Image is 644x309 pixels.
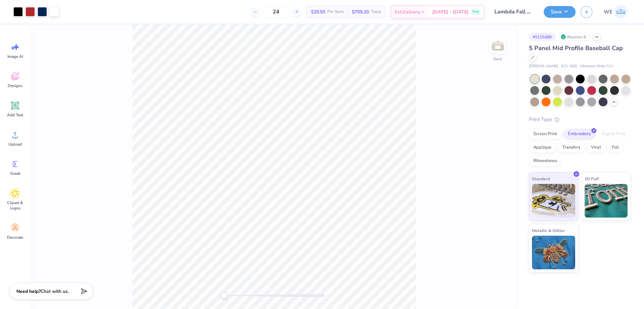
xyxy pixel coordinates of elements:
[614,5,628,18] img: Werrine Empeynado
[493,56,502,62] div: Back
[601,5,631,18] a: WE
[8,142,22,147] span: Upload
[16,288,41,295] strong: Need help?
[352,8,369,15] span: $709.20
[529,143,556,153] div: Applique
[263,6,289,18] input: – –
[4,200,26,211] span: Clipart & logos
[604,8,612,16] span: WE
[7,54,23,59] span: Image AI
[529,156,561,166] div: Rhinestones
[559,33,590,41] div: Revision 8
[585,175,599,182] span: 3D Puff
[561,64,577,69] span: # 31-069
[580,64,614,69] span: Minimum Order: 12 +
[371,8,381,15] span: Total
[7,235,23,240] span: Decorate
[311,8,325,15] span: $29.55
[587,143,605,153] div: Vinyl
[10,171,20,176] span: Greek
[607,143,623,153] div: Foil
[532,184,575,218] img: Standard
[532,175,550,182] span: Standard
[529,44,623,52] span: 5 Panel Mid Profile Baseball Cap
[597,129,630,139] div: Digital Print
[8,83,22,88] span: Designs
[558,143,585,153] div: Transfers
[529,64,558,69] span: [PERSON_NAME]
[491,39,504,52] img: Back
[529,33,555,41] div: # 511548B
[327,8,344,15] span: Per Item
[532,236,575,269] img: Metallic & Glitter
[7,112,23,118] span: Add Text
[544,6,576,18] button: Save
[529,116,631,123] div: Print Type
[221,292,227,299] div: Accessibility label
[585,184,628,218] img: 3D Puff
[489,5,539,18] input: Untitled Design
[395,8,420,15] span: Est. Delivery
[473,9,479,14] span: Free
[41,288,69,295] span: Chat with us.
[563,129,595,139] div: Embroidery
[529,129,561,139] div: Screen Print
[432,8,469,15] span: [DATE] - [DATE]
[532,227,565,234] span: Metallic & Glitter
